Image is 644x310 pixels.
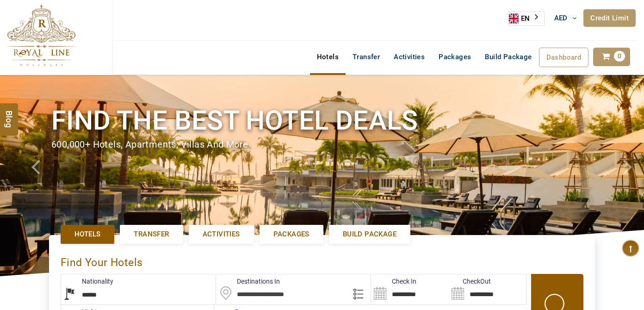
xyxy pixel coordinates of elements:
label: Destinations In [216,277,280,286]
a: Credit Limit [583,9,636,27]
a: Build Package [329,225,410,244]
span: 0 [614,51,625,62]
span: Build Package [343,229,396,239]
input: Search [449,274,526,304]
span: Activities [203,229,240,239]
div: Language [508,11,545,26]
label: Nationality [61,277,113,286]
a: Hotels [61,225,114,244]
aside: Language selected: English [508,11,545,26]
span: AED [554,14,568,22]
div: Find Your Hotels [61,247,583,274]
a: Packages [260,225,323,244]
a: Build Package [478,48,539,66]
a: Activities [189,225,254,244]
img: The Royal Line Holidays [7,4,76,67]
span: Transfer [134,229,169,239]
a: Activities [387,48,432,66]
a: Transfer [346,48,387,66]
div: 600,000+ hotels, apartments, villas and more. [51,138,593,151]
a: Transfer [120,225,183,244]
span: Packages [273,229,310,239]
span: Dashboard [546,53,582,62]
h1: Find the best hotel deals [51,103,593,138]
input: Search [371,274,448,304]
label: Check In [371,277,416,286]
a: Hotels [310,48,346,66]
a: 0 [593,48,630,66]
a: Packages [432,48,478,66]
span: Hotels [74,229,100,239]
label: CheckOut [449,277,491,286]
a: EN [509,12,544,25]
